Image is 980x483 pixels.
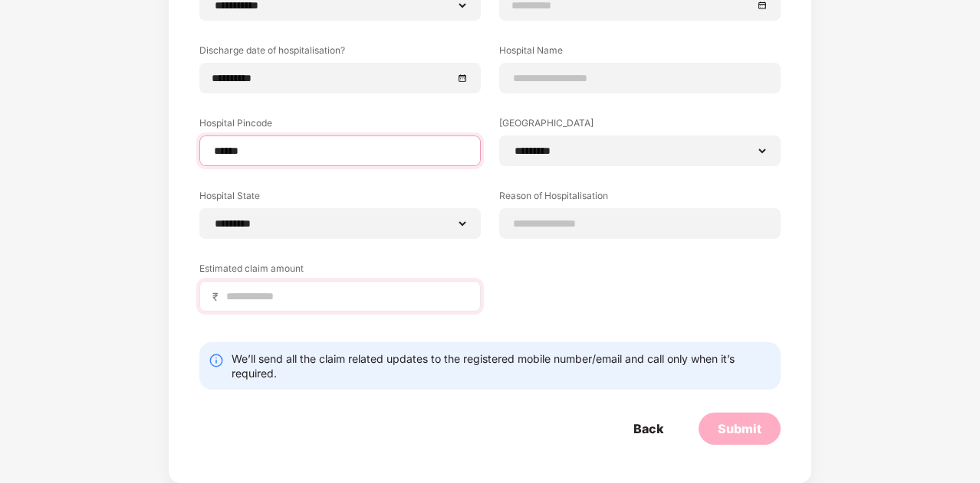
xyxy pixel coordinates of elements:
[209,353,224,368] img: svg+xml;base64,PHN2ZyBpZD0iSW5mby0yMHgyMCIgeG1sbnM9Imh0dHA6Ly93d3cudzMub3JnLzIwMDAvc3ZnIiB3aWR0aD...
[499,116,781,135] label: [GEOGRAPHIC_DATA]
[199,262,481,281] label: Estimated claim amount
[718,420,761,437] div: Submit
[232,351,771,380] div: We’ll send all the claim related updates to the registered mobile number/email and call only when...
[499,189,781,208] label: Reason of Hospitalisation
[499,44,781,63] label: Hospital Name
[199,116,481,135] label: Hospital Pincode
[633,420,663,437] div: Back
[199,189,481,208] label: Hospital State
[212,289,225,304] span: ₹
[199,44,481,63] label: Discharge date of hospitalisation?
